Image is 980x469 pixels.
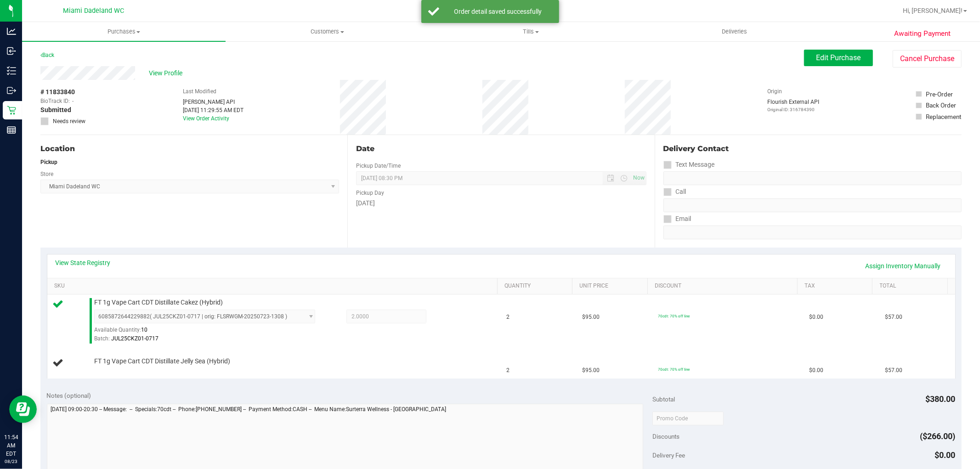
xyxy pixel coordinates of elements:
[663,185,686,198] label: Call
[767,87,782,96] label: Origin
[4,433,18,458] p: 11:54 AM EDT
[7,86,16,95] inline-svg: Outbound
[880,283,944,290] a: Total
[111,335,159,342] span: JUL25CKZ01-0717
[226,22,429,41] a: Customers
[40,143,339,154] div: Location
[356,143,646,154] div: Date
[926,90,953,99] div: Pre-Order
[40,170,53,178] label: Store
[40,87,75,97] span: # 11833840
[22,22,226,41] a: Purchases
[40,105,71,115] span: Submitted
[663,198,962,212] input: Format: (999) 999-9999
[893,50,962,68] button: Cancel Purchase
[663,143,962,154] div: Delivery Contact
[444,7,552,16] div: Order detail saved successfully
[226,28,429,36] span: Customers
[183,98,244,106] div: [PERSON_NAME] API
[56,258,111,267] a: View State Registry
[655,283,794,290] a: Discount
[4,458,18,465] p: 08/23
[94,298,223,307] span: FT 1g Vape Cart CDT Distillate Cakez (Hybrid)
[652,452,685,459] span: Delivery Fee
[183,106,244,114] div: [DATE] 11:29:55 AM EDT
[63,7,125,15] span: Miami Dadeland WC
[53,117,85,125] span: Needs review
[429,22,633,41] a: Tills
[809,366,823,375] span: $0.00
[767,98,819,113] div: Flourish External API
[652,412,724,425] input: Promo Code
[430,28,632,36] span: Tills
[580,283,644,290] a: Unit Price
[809,313,823,322] span: $0.00
[94,323,327,341] div: Available Quantity:
[72,97,74,105] span: -
[709,28,759,36] span: Deliveries
[507,313,510,322] span: 2
[40,52,54,58] a: Back
[860,258,947,274] a: Assign Inventory Manually
[885,313,902,322] span: $57.00
[582,366,600,375] span: $95.00
[507,366,510,375] span: 2
[356,198,646,208] div: [DATE]
[7,27,16,36] inline-svg: Analytics
[920,431,956,441] span: ($266.00)
[94,357,230,366] span: FT 1g Vape Cart CDT Distillate Jelly Sea (Hybrid)
[633,22,836,41] a: Deliveries
[141,327,147,333] span: 10
[40,159,57,165] strong: Pickup
[22,28,226,36] span: Purchases
[885,366,902,375] span: $57.00
[816,53,861,62] span: Edit Purchase
[94,335,110,342] span: Batch:
[356,189,384,197] label: Pickup Day
[804,283,869,290] a: Tax
[7,46,16,56] inline-svg: Inbound
[926,101,957,110] div: Back Order
[9,396,37,423] iframe: Resource center
[663,158,715,171] label: Text Message
[663,171,962,185] input: Format: (999) 999-9999
[935,450,956,460] span: $0.00
[7,125,16,135] inline-svg: Reports
[926,112,962,121] div: Replacement
[7,106,16,115] inline-svg: Retail
[40,97,70,105] span: BioTrack ID:
[903,7,963,14] span: Hi, [PERSON_NAME]!
[658,367,690,372] span: 70cdt: 70% off line
[582,313,600,322] span: $95.00
[47,392,91,399] span: Notes (optional)
[504,283,569,290] a: Quantity
[7,66,16,75] inline-svg: Inventory
[926,394,956,404] span: $380.00
[767,106,819,113] p: Original ID: 316784390
[894,28,951,39] span: Awaiting Payment
[54,283,494,290] a: SKU
[149,68,186,78] span: View Profile
[356,162,401,170] label: Pickup Date/Time
[183,115,229,122] a: View Order Activity
[652,428,680,445] span: Discounts
[663,212,691,226] label: Email
[804,50,873,66] button: Edit Purchase
[658,314,690,318] span: 70cdt: 70% off line
[183,87,216,96] label: Last Modified
[652,396,675,403] span: Subtotal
